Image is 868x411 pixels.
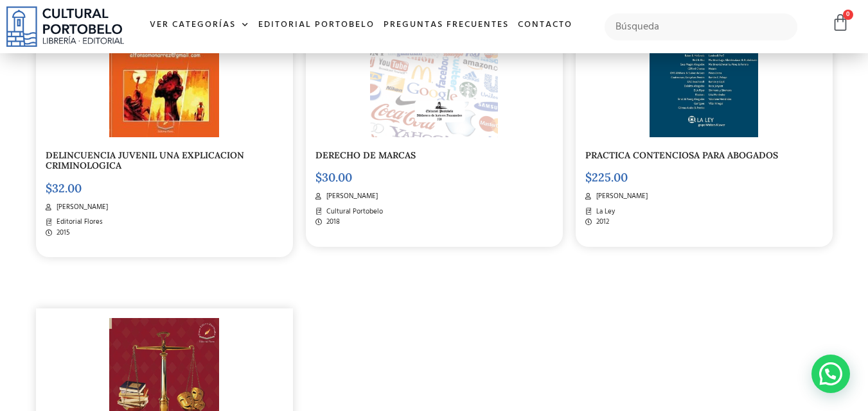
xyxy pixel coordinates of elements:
[379,12,513,39] a: Preguntas frecuentes
[53,202,108,213] span: [PERSON_NAME]
[315,170,322,185] span: $
[831,13,849,32] a: 0
[323,206,383,217] span: Cultural Portobelo
[315,149,416,161] a: DERECHO DE MARCAS
[53,228,70,239] span: 2015
[323,217,340,228] span: 2018
[585,170,592,185] span: $
[513,12,577,39] a: Contacto
[46,181,52,196] span: $
[585,149,778,161] a: PRACTICA CONTENCIOSA PARA ABOGADOS
[605,13,798,40] input: Búsqueda
[323,191,378,202] span: [PERSON_NAME]
[315,170,352,185] bdi: 30.00
[843,10,853,20] span: 0
[46,149,244,172] a: DELINCUENCIA JUVENIL UNA EXPLICACION CRIMINOLOGICA
[593,217,609,228] span: 2012
[585,170,628,185] bdi: 225.00
[254,12,379,39] a: Editorial Portobelo
[145,12,254,39] a: Ver Categorías
[593,191,648,202] span: [PERSON_NAME]
[53,217,103,228] span: Editorial Flores
[46,181,82,196] bdi: 32.00
[593,206,615,217] span: La Ley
